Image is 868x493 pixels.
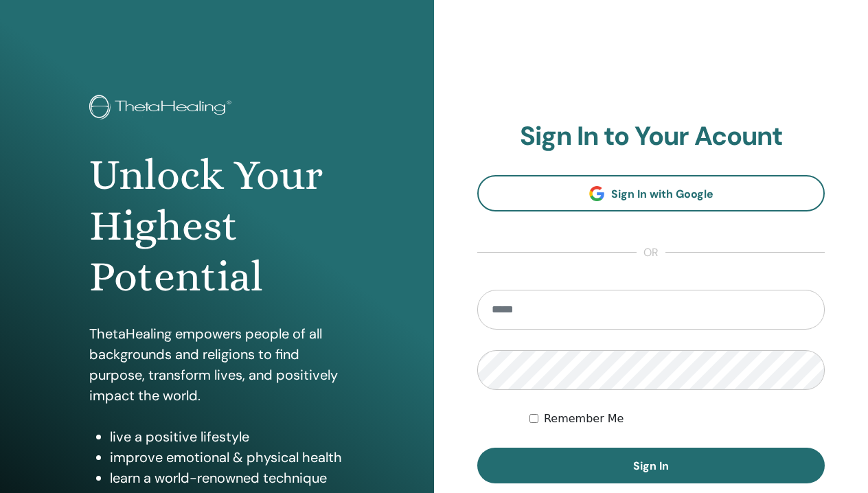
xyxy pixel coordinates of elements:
li: learn a world-renowned technique [110,468,344,488]
li: improve emotional & physical health [110,447,344,468]
span: or [637,244,665,261]
p: ThetaHealing empowers people of all backgrounds and religions to find purpose, transform lives, a... [89,323,344,406]
a: Sign In with Google [477,175,825,211]
li: live a positive lifestyle [110,426,344,447]
div: Keep me authenticated indefinitely or until I manually logout [529,411,825,427]
label: Remember Me [544,411,624,427]
h2: Sign In to Your Acount [477,121,825,152]
h1: Unlock Your Highest Potential [89,150,344,303]
button: Sign In [477,448,825,483]
span: Sign In [633,459,669,473]
span: Sign In with Google [611,187,713,201]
